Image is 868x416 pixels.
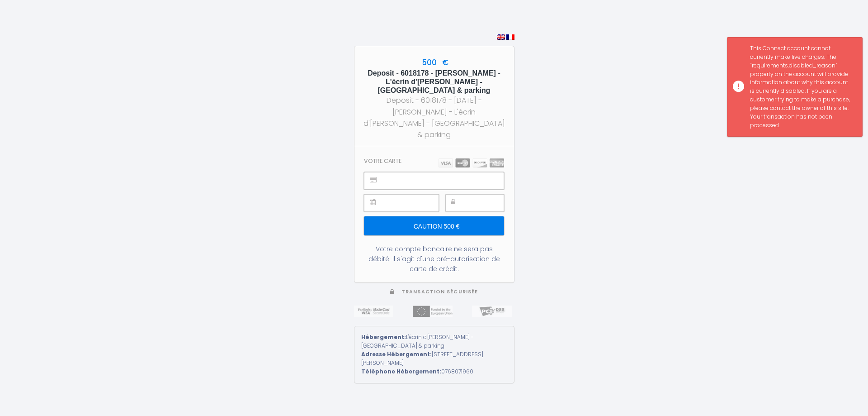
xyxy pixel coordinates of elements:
img: fr.png [506,34,514,40]
div: Deposit - 6018178 - [DATE] - [PERSON_NAME] - L'écrin d'[PERSON_NAME] - [GEOGRAPHIC_DATA] & parking [363,95,506,140]
img: carts.png [439,158,504,167]
h3: Votre carte [364,158,401,164]
div: Votre compte bancaire ne sera pas débité. Il s'agit d'une pré-autorisation de carte de crédit. [364,244,504,274]
iframe: Cadre sécurisé pour la saisie du code de sécurité CVC [466,195,504,211]
img: en.png [497,34,505,40]
div: [STREET_ADDRESS][PERSON_NAME] [361,350,507,368]
div: L'écrin d'[PERSON_NAME] - [GEOGRAPHIC_DATA] & parking [361,333,507,350]
div: This Connect account cannot currently make live charges. The `requirements.disabled_reason` prope... [750,44,853,129]
span: 500 € [420,57,448,68]
input: Caution 500 € [364,216,504,235]
h5: Deposit - 6018178 - [PERSON_NAME] - L'écrin d'[PERSON_NAME] - [GEOGRAPHIC_DATA] & parking [363,69,506,95]
iframe: Cadre sécurisé pour la saisie de la date d'expiration [384,195,438,211]
strong: Hébergement: [361,333,406,341]
strong: Téléphone Hébergement: [361,368,441,375]
iframe: Cadre sécurisé pour la saisie du numéro de carte [384,172,503,189]
strong: Adresse Hébergement: [361,350,432,358]
span: Transaction sécurisée [401,288,478,295]
div: 0768071960 [361,368,507,376]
